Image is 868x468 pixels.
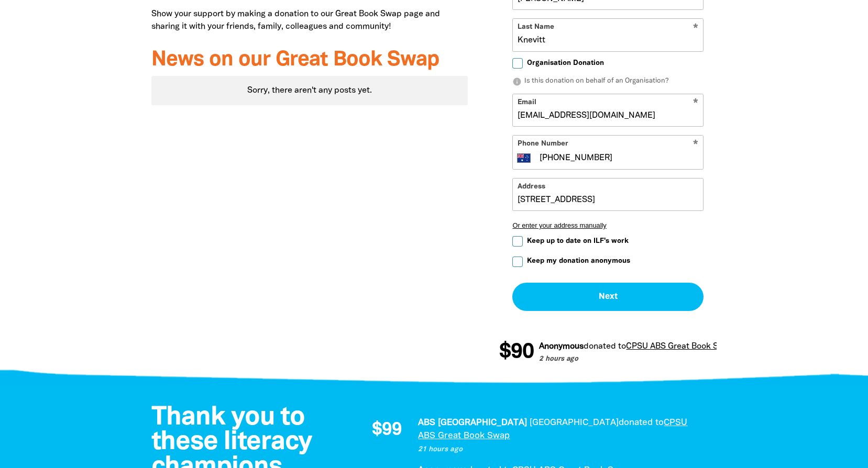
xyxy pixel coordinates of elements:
[527,58,604,68] span: Organisation Donation
[619,419,664,427] span: donated to
[693,140,698,150] i: Required
[499,336,717,369] div: Donation stream
[151,76,468,105] div: Paginated content
[418,444,706,455] p: 21 hours ago
[580,343,622,350] span: donated to
[418,419,527,427] em: ABS [GEOGRAPHIC_DATA]
[496,342,530,363] span: $90
[527,256,630,266] span: Keep my donation anonymous
[512,77,522,86] i: info
[527,236,629,246] span: Keep up to date on ILF's work
[530,419,619,427] em: [GEOGRAPHIC_DATA]
[512,236,523,247] input: Keep up to date on ILF's work
[151,76,468,105] div: Sorry, there aren't any posts yet.
[512,58,523,69] input: Organisation Donation
[535,343,580,350] em: Anonymous
[512,257,523,267] input: Keep my donation anonymous
[151,49,468,72] h3: News on our Great Book Swap
[372,421,402,439] span: $99
[512,221,704,229] button: Or enter your address manually
[622,343,731,350] a: CPSU ABS Great Book Swap
[535,354,731,365] p: 2 hours ago
[512,283,704,311] button: Next
[512,76,704,87] p: Is this donation on behalf of an Organisation?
